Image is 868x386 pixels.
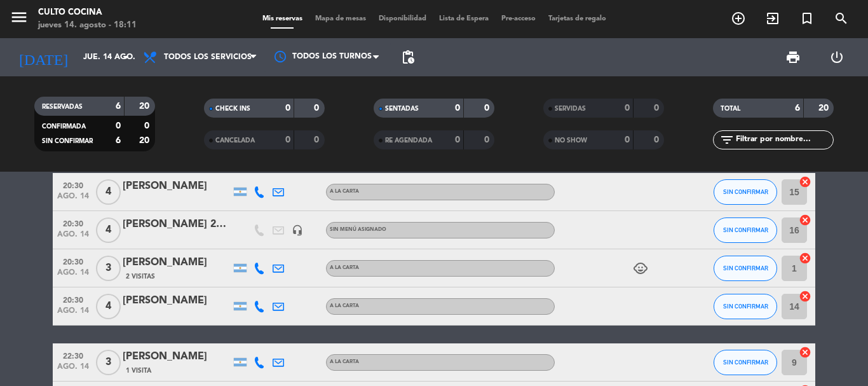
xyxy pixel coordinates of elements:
[330,303,359,308] span: A LA CARTA
[126,272,155,282] span: 2 Visitas
[785,50,801,65] span: print
[484,135,492,144] strong: 0
[285,135,290,144] strong: 0
[714,294,777,319] button: SIN CONFIRMAR
[625,135,630,144] strong: 0
[57,216,89,230] span: 20:30
[123,254,231,271] div: [PERSON_NAME]
[433,15,495,22] span: Lista de Espera
[714,256,777,281] button: SIN CONFIRMAR
[118,50,133,65] i: arrow_drop_down
[314,104,322,113] strong: 0
[799,11,815,26] i: turned_in_not
[723,188,768,195] span: SIN CONFIRMAR
[714,179,777,205] button: SIN CONFIRMAR
[654,135,661,144] strong: 0
[330,189,359,194] span: A LA CARTA
[385,106,419,112] span: SENTADAS
[555,106,586,112] span: SERVIDAS
[455,104,460,113] strong: 0
[731,11,746,26] i: add_circle_outline
[42,123,86,130] span: CONFIRMADA
[96,179,121,205] span: 4
[309,15,372,22] span: Mapa de mesas
[57,348,89,362] span: 22:30
[38,6,137,19] div: CULTO COCINA
[126,366,151,376] span: 1 Visita
[123,293,231,309] div: [PERSON_NAME]
[330,359,359,364] span: A LA CARTA
[96,350,121,375] span: 3
[96,217,121,243] span: 4
[10,43,77,71] i: [DATE]
[654,104,661,113] strong: 0
[723,303,768,310] span: SIN CONFIRMAR
[723,359,768,366] span: SIN CONFIRMAR
[38,19,137,32] div: jueves 14. agosto - 18:11
[292,224,303,236] i: headset_mic
[123,178,231,195] div: [PERSON_NAME]
[723,265,768,272] span: SIN CONFIRMAR
[484,104,492,113] strong: 0
[799,346,811,359] i: cancel
[714,217,777,243] button: SIN CONFIRMAR
[799,214,811,226] i: cancel
[57,362,89,377] span: ago. 14
[57,192,89,207] span: ago. 14
[834,11,849,26] i: search
[123,216,231,233] div: [PERSON_NAME] 21hs
[385,137,432,144] span: RE AGENDADA
[96,294,121,319] span: 4
[139,136,152,145] strong: 20
[57,230,89,245] span: ago. 14
[633,261,648,276] i: child_care
[719,132,735,148] i: filter_list
[765,11,780,26] i: exit_to_app
[116,121,121,130] strong: 0
[799,252,811,265] i: cancel
[330,265,359,270] span: A LA CARTA
[116,102,121,111] strong: 6
[795,104,800,113] strong: 6
[818,104,831,113] strong: 20
[829,50,844,65] i: power_settings_new
[815,38,858,76] div: LOG OUT
[164,53,252,62] span: Todos los servicios
[723,226,768,233] span: SIN CONFIRMAR
[215,137,255,144] span: CANCELADA
[542,15,613,22] span: Tarjetas de regalo
[144,121,152,130] strong: 0
[799,176,811,188] i: cancel
[372,15,433,22] span: Disponibilidad
[57,177,89,192] span: 20:30
[625,104,630,113] strong: 0
[735,133,833,147] input: Filtrar por nombre...
[455,135,460,144] strong: 0
[57,292,89,307] span: 20:30
[57,268,89,283] span: ago. 14
[714,350,777,375] button: SIN CONFIRMAR
[330,227,386,232] span: Sin menú asignado
[400,50,416,65] span: pending_actions
[10,8,29,27] i: menu
[314,135,322,144] strong: 0
[10,8,29,31] button: menu
[285,104,290,113] strong: 0
[42,138,93,144] span: SIN CONFIRMAR
[123,348,231,365] div: [PERSON_NAME]
[799,290,811,303] i: cancel
[116,136,121,145] strong: 6
[721,106,740,112] span: TOTAL
[215,106,250,112] span: CHECK INS
[42,104,83,110] span: RESERVADAS
[555,137,587,144] span: NO SHOW
[57,307,89,321] span: ago. 14
[57,254,89,268] span: 20:30
[96,256,121,281] span: 3
[495,15,542,22] span: Pre-acceso
[139,102,152,111] strong: 20
[256,15,309,22] span: Mis reservas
